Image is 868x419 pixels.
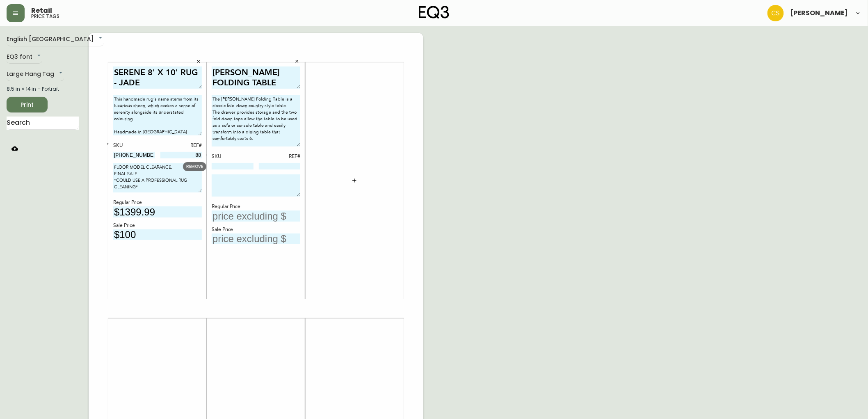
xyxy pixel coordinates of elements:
[113,163,202,192] textarea: FLOOR MODEL CLEARANCE. FINAL SALE. *COULD USE A PROFESSIONAL RUG CLEANING*
[790,10,848,16] span: [PERSON_NAME]
[160,142,202,149] div: REF#
[767,5,784,21] img: 996bfd46d64b78802a67b62ffe4c27a2
[7,97,48,112] button: Print
[31,7,52,14] span: Retail
[7,50,42,64] div: EQ3 font
[31,14,59,19] h5: price tags
[113,229,202,240] input: price excluding $
[212,234,300,245] input: price excluding $
[113,66,202,89] textarea: SERENE 8' X 10' RUG - JADE
[113,95,202,135] textarea: This handmade rug’s name stems from its luxurious sheen, which evokes a sense of serenity alongsi...
[212,203,300,211] div: Regular Price
[7,68,64,81] div: Large Hang Tag
[212,95,300,147] textarea: The [PERSON_NAME] Folding Table is a classic fold-down country style table. The drawer provides s...
[186,163,203,169] span: REMOVE
[113,222,202,229] div: Sale Price
[113,199,202,206] div: Regular Price
[7,33,104,46] div: English [GEOGRAPHIC_DATA]
[212,226,300,234] div: Sale Price
[7,117,79,130] input: Search
[13,100,41,110] span: Print
[212,66,300,89] textarea: [PERSON_NAME] FOLDING TABLE
[419,6,449,19] img: logo
[7,85,79,93] div: 8.5 in × 14 in – Portrait
[212,211,300,222] input: price excluding $
[212,153,254,160] div: SKU
[113,206,202,218] input: price excluding $
[259,153,301,160] div: REF#
[113,142,155,149] div: SKU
